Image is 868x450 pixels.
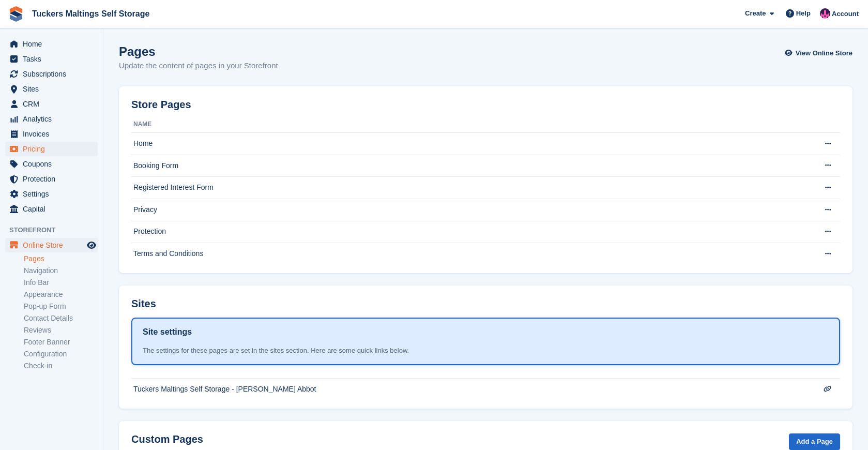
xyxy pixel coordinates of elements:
[23,67,85,81] span: Subscriptions
[143,326,192,338] h1: Site settings
[131,221,804,243] td: Protection
[131,116,804,133] th: Name
[28,5,154,22] a: Tuckers Maltings Self Storage
[23,82,85,96] span: Sites
[5,142,98,156] a: menu
[131,298,156,310] h2: Sites
[23,202,85,216] span: Capital
[796,8,811,19] span: Help
[832,9,859,19] span: Account
[820,8,830,19] img: Rosie Yates
[24,313,98,323] a: Contact Details
[8,6,24,22] img: stora-icon-8386f47178a22dfd0bd8f6a31ec36ba5ce8667c1dd55bd0f319d3a0aa187defe.svg
[131,378,804,400] td: Tuckers Maltings Self Storage - [PERSON_NAME] Abbot
[131,177,804,199] td: Registered Interest Form
[24,266,98,276] a: Navigation
[5,238,98,252] a: menu
[23,97,85,111] span: CRM
[24,254,98,264] a: Pages
[143,346,829,356] div: The settings for these pages are set in the sites section. Here are some quick links below.
[24,361,98,371] a: Check-in
[24,290,98,299] a: Appearance
[24,302,98,311] a: Pop-up Form
[131,155,804,177] td: Booking Form
[5,67,98,81] a: menu
[119,44,278,58] h1: Pages
[23,142,85,156] span: Pricing
[745,8,766,19] span: Create
[131,433,203,445] h2: Custom Pages
[23,52,85,66] span: Tasks
[5,202,98,216] a: menu
[5,187,98,201] a: menu
[24,325,98,335] a: Reviews
[24,349,98,359] a: Configuration
[5,82,98,96] a: menu
[5,172,98,186] a: menu
[23,187,85,201] span: Settings
[24,278,98,288] a: Info Bar
[796,48,852,58] span: View Online Store
[23,157,85,171] span: Coupons
[5,52,98,66] a: menu
[5,127,98,141] a: menu
[24,337,98,347] a: Footer Banner
[119,60,278,72] p: Update the content of pages in your Storefront
[131,99,191,111] h2: Store Pages
[9,225,103,235] span: Storefront
[23,127,85,141] span: Invoices
[5,37,98,51] a: menu
[23,112,85,126] span: Analytics
[23,238,85,252] span: Online Store
[131,133,804,155] td: Home
[787,44,852,62] a: View Online Store
[85,239,98,251] a: Preview store
[5,97,98,111] a: menu
[131,243,804,265] td: Terms and Conditions
[23,37,85,51] span: Home
[5,112,98,126] a: menu
[5,157,98,171] a: menu
[23,172,85,186] span: Protection
[131,199,804,221] td: Privacy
